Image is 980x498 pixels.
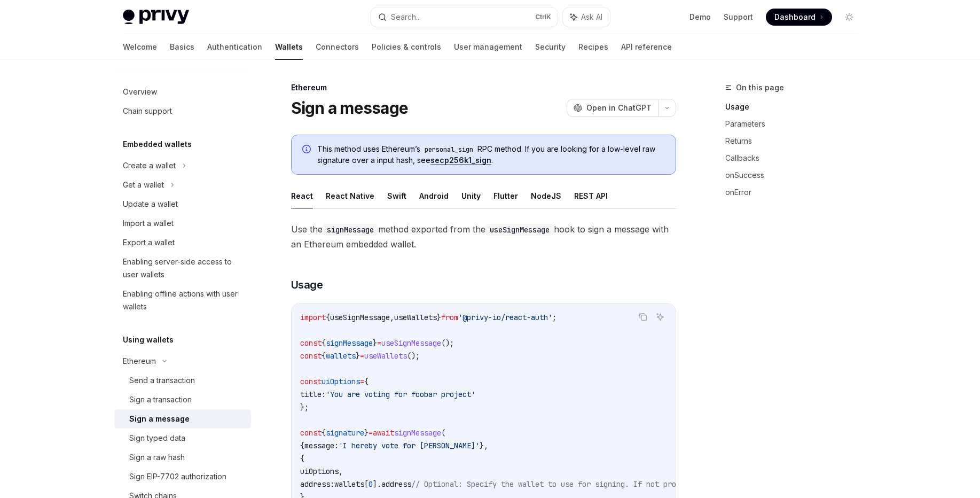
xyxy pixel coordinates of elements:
a: Overview [114,82,251,102]
span: Dashboard [774,12,816,22]
a: Sign a message [114,409,251,429]
a: Demo [689,12,711,22]
span: from [441,313,458,322]
a: Dashboard [766,9,832,26]
span: signature [326,428,364,438]
div: Chain support [123,105,172,118]
div: Get a wallet [123,178,164,191]
span: { [322,351,326,361]
button: Copy the contents from the code block [636,310,650,324]
span: useWallets [394,313,437,322]
div: Sign a raw hash [129,451,185,464]
h1: Sign a message [291,98,409,118]
span: Ctrl K [535,13,551,21]
a: Connectors [316,34,359,60]
span: { [322,428,326,438]
span: // Optional: Specify the wallet to use for signing. If not provided, the first wallet will be used. [411,479,834,489]
a: API reference [621,34,672,60]
span: 'You are voting for foobar project' [326,390,475,399]
span: Open in ChatGPT [586,103,652,113]
a: Update a wallet [114,194,251,214]
span: { [322,338,326,348]
a: Sign a raw hash [114,448,251,467]
button: Flutter [493,183,518,208]
span: { [300,454,304,463]
span: wallets [326,351,356,361]
span: useWallets [364,351,407,361]
span: }, [480,441,488,450]
div: Enabling offline actions with user wallets [123,287,245,313]
h5: Embedded wallets [123,138,192,151]
button: NodeJS [531,183,561,208]
span: Ask AI [581,12,602,22]
code: signMessage [323,224,378,236]
span: const [300,351,322,361]
span: uiOptions [322,377,360,386]
a: User management [454,34,522,60]
span: } [437,313,441,322]
a: onError [725,184,866,201]
div: Sign a message [129,413,190,425]
span: const [300,338,322,348]
span: ( [441,428,445,438]
a: Sign typed data [114,429,251,448]
span: On this page [736,81,784,94]
span: , [339,466,343,476]
a: Enabling server-side access to user wallets [114,252,251,284]
span: await [373,428,394,438]
button: Ask AI [563,7,610,27]
span: } [373,338,377,348]
a: onSuccess [725,167,866,184]
button: Swift [387,183,406,208]
a: Export a wallet [114,233,251,252]
a: Authentication [207,34,262,60]
a: Chain support [114,102,251,121]
div: Update a wallet [123,198,178,211]
a: Sign EIP-7702 authorization [114,467,251,486]
span: '@privy-io/react-auth' [458,313,552,322]
span: = [377,338,381,348]
span: } [356,351,360,361]
span: address: [300,479,334,489]
div: Sign typed data [129,432,185,445]
span: ]. [373,479,381,489]
div: Sign a transaction [129,393,192,406]
span: = [360,377,364,386]
span: { [326,313,330,322]
span: This method uses Ethereum’s RPC method. If you are looking for a low-level raw signature over a i... [317,144,665,166]
a: Parameters [725,115,866,133]
div: Export a wallet [123,236,175,249]
h5: Using wallets [123,333,174,346]
span: address [381,479,411,489]
div: Import a wallet [123,217,174,230]
span: signMessage [326,338,373,348]
span: 'I hereby vote for [PERSON_NAME]' [339,441,480,450]
span: } [364,428,369,438]
a: Wallets [275,34,303,60]
button: React Native [326,183,374,208]
code: useSignMessage [485,224,554,236]
button: Search...CtrlK [371,7,558,27]
span: uiOptions [300,466,339,476]
a: Returns [725,133,866,150]
span: import [300,313,326,322]
span: (); [441,338,454,348]
span: { [364,377,369,386]
a: secp256k1_sign [430,155,491,165]
button: React [291,183,313,208]
span: = [360,351,364,361]
img: light logo [123,10,189,25]
button: Unity [461,183,481,208]
a: Sign a transaction [114,390,251,409]
a: Welcome [123,34,157,60]
button: Open in ChatGPT [567,99,658,117]
div: Send a transaction [129,374,195,387]
span: , [390,313,394,322]
span: signMessage [394,428,441,438]
a: Send a transaction [114,371,251,390]
a: Callbacks [725,150,866,167]
span: message: [304,441,339,450]
span: Use the method exported from the hook to sign a message with an Ethereum embedded wallet. [291,222,676,252]
span: }; [300,402,309,412]
button: Android [419,183,449,208]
